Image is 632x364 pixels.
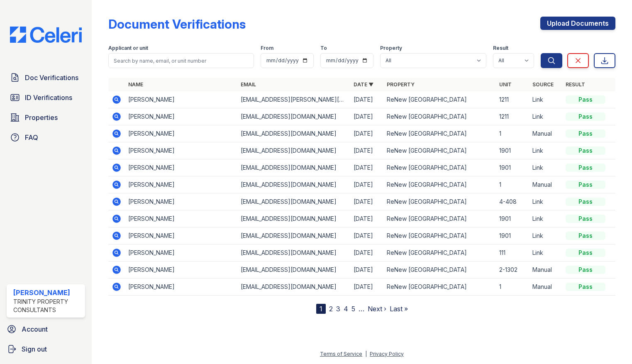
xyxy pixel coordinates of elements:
a: Account [3,321,88,337]
div: Pass [566,266,605,274]
td: ReNew [GEOGRAPHIC_DATA] [383,278,496,296]
td: [EMAIL_ADDRESS][DOMAIN_NAME] [237,159,350,176]
td: 111 [496,244,529,261]
a: Next › [368,305,386,313]
div: Pass [566,232,605,240]
a: Terms of Service [320,351,362,357]
td: [PERSON_NAME] [125,261,237,278]
td: [DATE] [350,108,383,125]
td: [PERSON_NAME] [125,91,237,108]
div: Pass [566,147,605,155]
label: From [261,45,273,51]
a: 2 [329,305,333,313]
span: … [359,304,364,314]
td: [DATE] [350,176,383,193]
div: Pass [566,95,605,104]
a: Last » [390,305,408,313]
td: 1 [496,278,529,296]
td: Link [529,193,562,210]
td: [EMAIL_ADDRESS][DOMAIN_NAME] [237,261,350,278]
td: [DATE] [350,91,383,108]
span: FAQ [25,132,38,142]
td: [EMAIL_ADDRESS][PERSON_NAME][DOMAIN_NAME] [237,91,350,108]
a: Properties [7,109,85,126]
a: ID Verifications [7,89,85,106]
a: Sign out [3,341,88,357]
td: [PERSON_NAME] [125,108,237,125]
a: Source [532,81,554,88]
td: 4-408 [496,193,529,210]
div: Pass [566,129,605,138]
td: [EMAIL_ADDRESS][DOMAIN_NAME] [237,108,350,125]
a: Upload Documents [540,17,615,30]
td: ReNew [GEOGRAPHIC_DATA] [383,210,496,227]
td: Link [529,159,562,176]
td: ReNew [GEOGRAPHIC_DATA] [383,91,496,108]
td: [DATE] [350,210,383,227]
td: [EMAIL_ADDRESS][DOMAIN_NAME] [237,193,350,210]
td: Link [529,108,562,125]
label: Property [380,45,402,51]
td: [DATE] [350,244,383,261]
td: [DATE] [350,278,383,296]
td: ReNew [GEOGRAPHIC_DATA] [383,244,496,261]
td: ReNew [GEOGRAPHIC_DATA] [383,125,496,142]
a: 3 [336,305,340,313]
label: Applicant or unit [108,45,148,51]
td: 2-1302 [496,261,529,278]
td: [PERSON_NAME] [125,244,237,261]
div: Pass [566,198,605,206]
td: ReNew [GEOGRAPHIC_DATA] [383,261,496,278]
input: Search by name, email, or unit number [108,53,254,68]
a: Result [566,81,585,88]
td: Link [529,142,562,159]
a: FAQ [7,129,85,146]
td: [PERSON_NAME] [125,210,237,227]
td: [PERSON_NAME] [125,125,237,142]
td: [EMAIL_ADDRESS][DOMAIN_NAME] [237,227,350,244]
span: Properties [25,112,58,122]
td: [DATE] [350,261,383,278]
td: [PERSON_NAME] [125,159,237,176]
td: 1901 [496,142,529,159]
a: Doc Verifications [7,69,85,86]
td: 1211 [496,108,529,125]
div: 1 [316,304,326,314]
td: Manual [529,176,562,193]
td: [DATE] [350,227,383,244]
td: Link [529,244,562,261]
td: [PERSON_NAME] [125,278,237,296]
td: 1211 [496,91,529,108]
td: [PERSON_NAME] [125,227,237,244]
td: [DATE] [350,159,383,176]
td: [PERSON_NAME] [125,193,237,210]
td: 1 [496,176,529,193]
div: Pass [566,283,605,291]
a: 5 [351,305,355,313]
div: Document Verifications [108,17,246,32]
td: Manual [529,261,562,278]
span: Sign out [22,344,47,354]
td: [EMAIL_ADDRESS][DOMAIN_NAME] [237,125,350,142]
label: Result [493,45,508,51]
a: 4 [344,305,348,313]
td: 1 [496,125,529,142]
div: Pass [566,164,605,172]
td: [PERSON_NAME] [125,176,237,193]
div: Pass [566,249,605,257]
div: Pass [566,112,605,121]
a: Email [241,81,256,88]
td: ReNew [GEOGRAPHIC_DATA] [383,159,496,176]
div: Trinity Property Consultants [13,298,82,314]
td: 1901 [496,210,529,227]
td: ReNew [GEOGRAPHIC_DATA] [383,227,496,244]
td: Link [529,227,562,244]
td: Manual [529,278,562,296]
td: 1901 [496,159,529,176]
td: 1901 [496,227,529,244]
td: [PERSON_NAME] [125,142,237,159]
span: ID Verifications [25,93,72,103]
td: [DATE] [350,193,383,210]
a: Date ▼ [354,81,373,88]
